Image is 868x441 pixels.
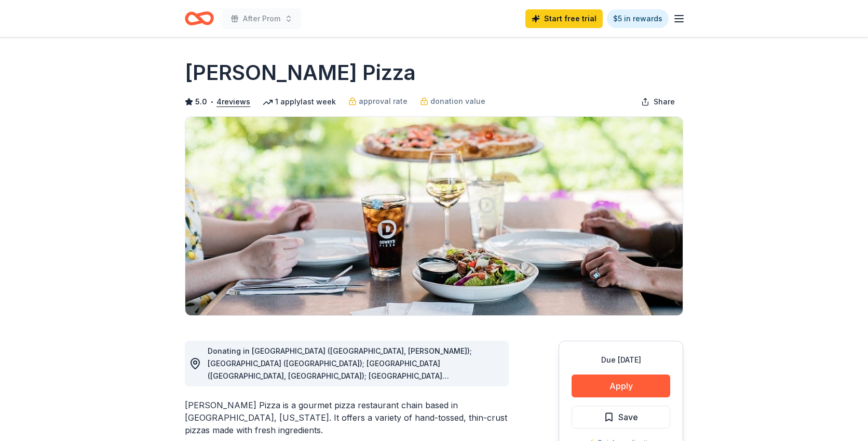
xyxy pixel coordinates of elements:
[348,95,408,108] a: approval rate
[185,58,416,87] h1: [PERSON_NAME] Pizza
[243,12,280,25] span: After Prom
[430,95,485,108] span: donation value
[572,375,670,397] button: Apply
[185,117,683,315] img: Image for Dewey's Pizza
[210,98,214,106] span: •
[185,399,509,436] div: [PERSON_NAME] Pizza is a gourmet pizza restaurant chain based in [GEOGRAPHIC_DATA], [US_STATE]. I...
[222,8,301,29] button: After Prom
[525,9,603,28] a: Start free trial
[216,96,250,108] button: 4reviews
[607,9,669,28] a: $5 in rewards
[654,96,675,108] span: Share
[263,96,336,108] div: 1 apply last week
[572,354,670,366] div: Due [DATE]
[572,406,670,429] button: Save
[185,6,214,31] a: Home
[633,91,683,112] button: Share
[618,410,638,424] span: Save
[420,95,485,108] a: donation value
[195,96,207,108] span: 5.0
[359,95,408,108] span: approval rate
